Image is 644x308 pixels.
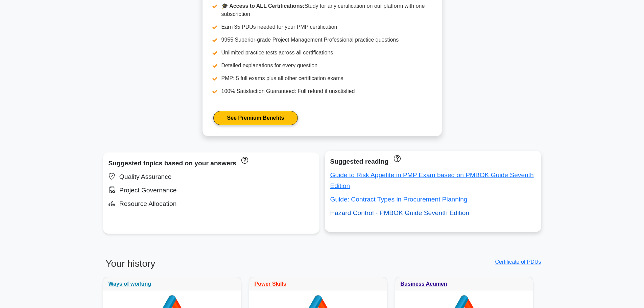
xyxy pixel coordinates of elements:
a: Business Acumen [401,281,447,287]
a: These concepts have been answered less than 50% correct. The guides disapear when you answer ques... [392,155,400,162]
a: See Premium Benefits [213,111,298,125]
div: Resource Allocation [109,198,314,209]
a: Power Skills [255,281,286,287]
a: Ways of working [109,281,151,287]
a: Certificate of PDUs [495,259,541,265]
h3: Your history [103,258,318,275]
a: Guide to Risk Appetite in PMP Exam based on PMBOK Guide Seventh Edition [330,171,534,189]
div: Suggested topics based on your answers [109,158,314,169]
div: Project Governance [109,185,314,196]
a: Hazard Control - PMBOK Guide Seventh Edition [330,209,470,216]
a: Guide: Contract Types in Procurement Planning [330,196,468,203]
a: These topics have been answered less than 50% correct. Topics disapear when you answer questions ... [240,156,248,163]
div: Quality Assurance [109,171,314,182]
div: Suggested reading [330,156,536,167]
